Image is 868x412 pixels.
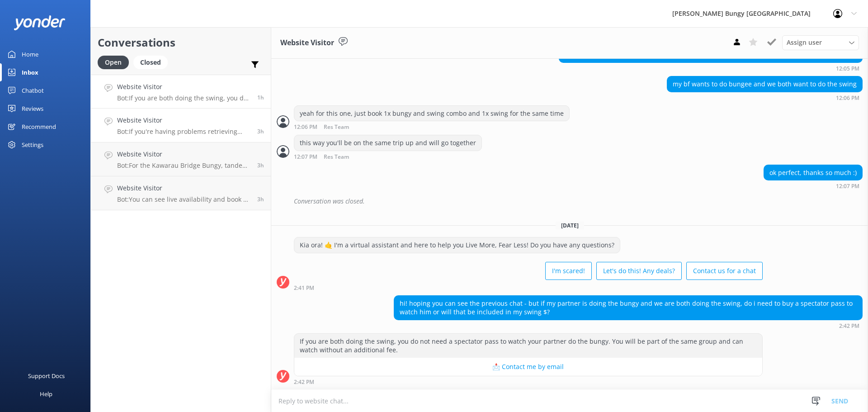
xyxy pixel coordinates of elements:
h3: Website Visitor [280,37,334,49]
span: [DATE] [556,222,584,229]
p: Bot: If you're having problems retrieving your photos or videos, please email [EMAIL_ADDRESS][DOM... [117,128,250,136]
strong: 2:41 PM [294,285,314,291]
a: Website VisitorBot:For the Kawarau Bridge Bungy, tandem jumpers have a maximum combined weight li... [91,142,271,176]
div: Sep 01 2025 02:42pm (UTC +12:00) Pacific/Auckland [294,379,763,385]
div: 2025-08-18T01:10:44.938 [277,194,863,209]
div: Reviews [22,99,43,118]
strong: 2:42 PM [839,323,859,329]
span: Sep 01 2025 12:53pm (UTC +12:00) Pacific/Auckland [257,161,264,169]
strong: 12:07 PM [294,154,317,160]
h4: Website Visitor [117,183,250,193]
div: Aug 18 2025 12:06pm (UTC +12:00) Pacific/Auckland [294,123,570,130]
div: Closed [133,56,168,69]
button: 📩 Contact me by email [294,358,762,376]
strong: 12:05 PM [836,66,859,71]
div: Aug 18 2025 12:07pm (UTC +12:00) Pacific/Auckland [764,183,863,189]
h4: Website Visitor [117,82,250,92]
a: Website VisitorBot:If you are both doing the swing, you do not need a spectator pass to watch you... [91,75,271,109]
a: Website VisitorBot:You can see live availability and book all of our experiences online or by usi... [91,176,271,210]
div: Sep 01 2025 02:41pm (UTC +12:00) Pacific/Auckland [294,284,763,291]
div: hi! hoping you can see the previous chat - but if my partner is doing the bungy and we are both d... [394,296,862,320]
strong: 12:06 PM [836,95,859,101]
div: Inbox [22,63,38,81]
div: my bf wants to do bungee and we both want to do the swing [667,76,862,92]
div: Assign User [782,35,859,50]
div: Aug 18 2025 12:07pm (UTC +12:00) Pacific/Auckland [294,153,482,160]
div: Home [22,45,38,63]
div: Help [40,385,52,403]
button: Let's do this! Any deals? [596,262,682,280]
div: If you are both doing the swing, you do not need a spectator pass to watch your partner do the bu... [294,334,762,358]
a: Open [98,57,133,67]
span: Assign user [787,38,822,47]
strong: 12:07 PM [836,184,859,189]
div: yeah for this one, just book 1x bungy and swing combo and 1x swing for the same time [294,106,569,121]
div: Open [98,56,129,69]
p: Bot: For the Kawarau Bridge Bungy, tandem jumpers have a maximum combined weight limit of 235kg, ... [117,161,250,170]
strong: 12:06 PM [294,124,317,130]
div: Recommend [22,118,56,136]
p: Bot: If you are both doing the swing, you do not need a spectator pass to watch your partner do t... [117,94,250,102]
span: Sep 01 2025 12:56pm (UTC +12:00) Pacific/Auckland [257,128,264,135]
div: ok perfect, thanks so much :) [764,165,862,180]
span: Res Team [324,154,349,160]
span: Res Team [324,124,349,130]
span: Sep 01 2025 02:42pm (UTC +12:00) Pacific/Auckland [257,94,264,101]
p: Bot: You can see live availability and book all of our experiences online or by using the tool be... [117,195,250,204]
div: this way you'll be on the same trip up and will go together [294,135,481,151]
span: Sep 01 2025 12:35pm (UTC +12:00) Pacific/Auckland [257,195,264,203]
h4: Website Visitor [117,115,250,125]
h2: Conversations [98,34,264,51]
div: Kia ora! 🤙 I'm a virtual assistant and here to help you Live More, Fear Less! Do you have any que... [294,237,620,253]
div: Sep 01 2025 02:42pm (UTC +12:00) Pacific/Auckland [394,322,863,329]
div: Settings [22,136,43,154]
div: Aug 18 2025 12:05pm (UTC +12:00) Pacific/Auckland [559,65,863,71]
div: Support Docs [28,367,65,385]
strong: 2:42 PM [294,379,314,385]
div: Chatbot [22,81,44,99]
a: Closed [133,57,172,67]
img: yonder-white-logo.png [14,15,66,30]
a: Website VisitorBot:If you're having problems retrieving your photos or videos, please email [EMAI... [91,109,271,142]
button: Contact us for a chat [686,262,763,280]
h4: Website Visitor [117,149,250,159]
button: I'm scared! [545,262,592,280]
div: Aug 18 2025 12:06pm (UTC +12:00) Pacific/Auckland [667,95,863,101]
div: Conversation was closed. [294,194,863,209]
